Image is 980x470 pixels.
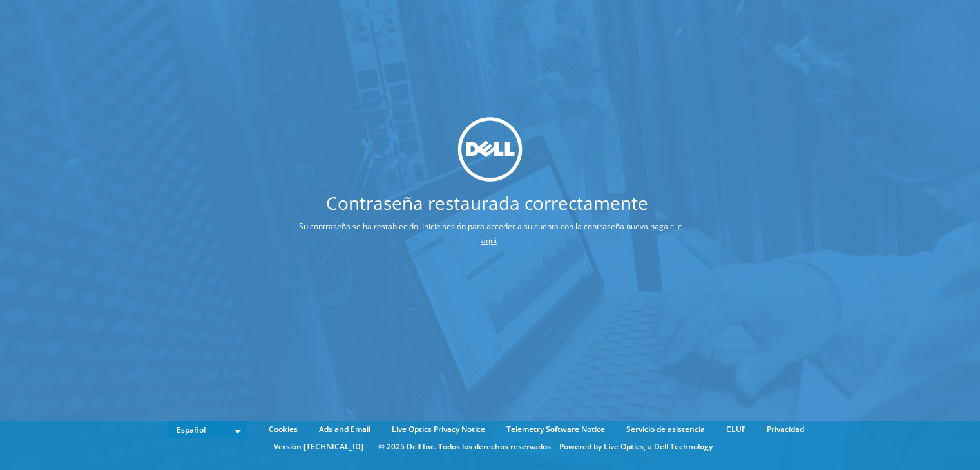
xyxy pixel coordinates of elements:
li: Versión [TECHNICAL_ID] [267,440,370,454]
a: CLUF [716,422,755,437]
img: dell_svg_logo.svg [458,117,523,182]
a: haga clic aquí [481,221,682,246]
a: Privacidad [757,422,814,437]
li: © 2025 Dell Inc. Todos los derechos reservados [372,440,557,454]
a: Cookies [259,422,307,437]
a: Telemetry Software Notice [497,422,615,437]
h1: Contraseña restaurada correctamente [245,194,729,212]
p: Su contraseña se ha restablecido. Inicie sesión para acceder a su cuenta con la contraseña nueva, . [245,220,735,248]
li: Powered by Live Optics, a Dell Technology [559,440,713,454]
a: Servicio de asistencia [617,422,715,437]
a: Live Optics Privacy Notice [382,422,495,437]
a: Ads and Email [309,422,380,437]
